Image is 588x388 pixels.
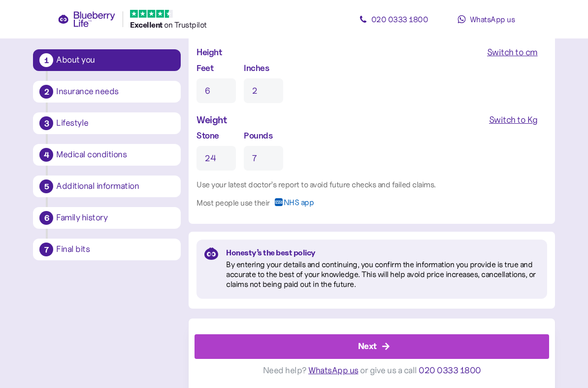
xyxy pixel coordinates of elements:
[244,61,269,74] label: Inches
[39,179,53,193] div: 5
[244,129,272,142] label: Pounds
[196,112,227,128] div: Weight
[195,359,549,382] div: Need help? or give us a call
[39,116,53,130] div: 3
[489,113,538,127] div: Switch to Kg
[195,334,549,359] button: Next
[33,81,181,103] button: 2Insurance needs
[196,45,222,59] div: Height
[480,111,547,129] button: Switch to Kg
[419,365,481,376] span: 020 0333 1800
[196,61,213,74] label: Feet
[56,245,174,254] div: Final bits
[33,49,181,71] button: 1About you
[308,365,359,376] span: WhatsApp us
[130,20,164,30] span: Excellent ️
[196,197,270,209] div: Most people use their
[56,182,174,191] div: Additional information
[284,198,314,214] span: NHS app
[226,259,539,289] div: By entering your details and continuing, you confirm the information you provide is true and accu...
[39,211,53,225] div: 6
[56,56,174,65] div: About you
[39,243,53,256] div: 7
[39,85,53,99] div: 2
[56,213,174,222] div: Family history
[56,119,174,128] div: Lifestyle
[196,178,547,191] div: Use your latest doctor’s report to avoid future checks and failed claims.
[470,14,515,24] span: WhatsApp us
[196,129,219,142] label: Stone
[56,150,174,159] div: Medical conditions
[39,148,53,162] div: 4
[33,176,181,197] button: 5Additional information
[478,43,547,61] button: Switch to cm
[358,340,377,353] div: Next
[33,207,181,229] button: 6Family history
[164,20,207,30] span: on Trustpilot
[33,144,181,166] button: 4Medical conditions
[39,53,53,67] div: 1
[349,9,438,29] a: 020 0333 1800
[33,112,181,134] button: 3Lifestyle
[442,9,530,29] a: WhatsApp us
[33,239,181,260] button: 7Final bits
[487,45,538,59] div: Switch to cm
[371,14,428,24] span: 020 0333 1800
[56,87,174,96] div: Insurance needs
[226,247,539,257] div: Honesty’s the best policy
